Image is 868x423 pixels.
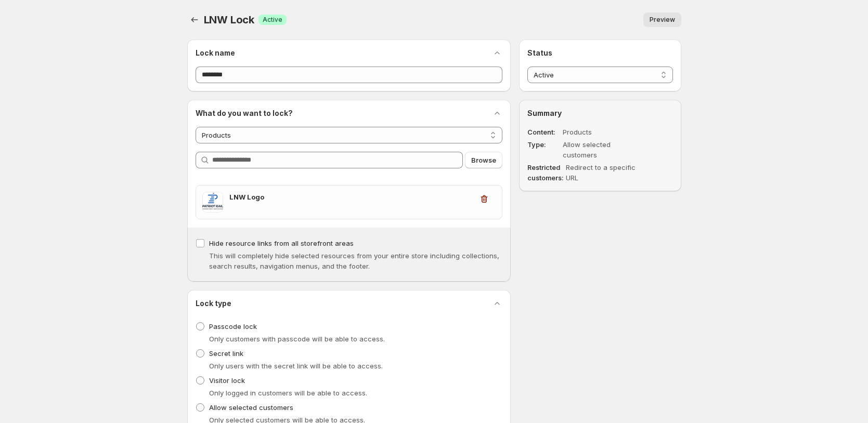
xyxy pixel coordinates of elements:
h2: Lock name [196,48,235,58]
span: Secret link [209,349,243,358]
span: Only users with the secret link will be able to access. [209,362,383,370]
span: Passcode lock [209,322,257,331]
dt: Type: [527,139,561,160]
dd: Products [563,127,643,137]
span: Active [263,16,282,24]
dt: Content: [527,127,561,137]
span: Preview [650,16,675,24]
h2: Status [527,48,672,58]
button: Back [187,12,202,27]
span: Visitor lock [209,376,245,385]
dd: Redirect to a specific URL [566,162,646,183]
dd: Allow selected customers [563,139,643,160]
h2: What do you want to lock? [196,108,293,118]
button: Preview [643,12,681,27]
span: Only customers with passcode will be able to access. [209,335,385,343]
span: This will completely hide selected resources from your entire store including collections, search... [209,252,499,270]
button: Browse [465,152,502,168]
h3: LNW Logo [229,192,473,202]
span: Browse [471,155,496,165]
h2: Summary [527,108,672,118]
dt: Restricted customers: [527,162,564,183]
span: Hide resource links from all storefront areas [209,239,354,247]
span: Allow selected customers [209,403,293,412]
h2: Lock type [196,298,231,309]
span: Only logged in customers will be able to access. [209,389,367,397]
span: LNW Lock [204,14,254,26]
